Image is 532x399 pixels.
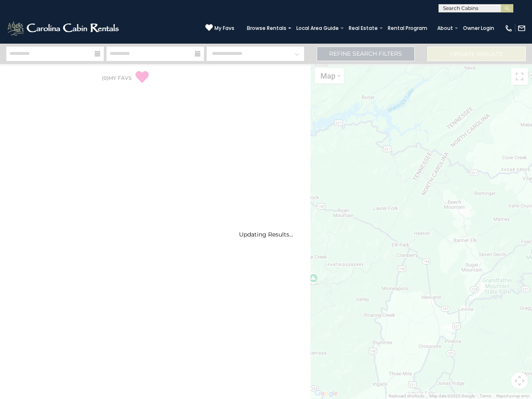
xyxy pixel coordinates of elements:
img: mail-regular-white.png [517,24,526,32]
img: White-1-2.png [6,20,121,37]
span: My Favs [214,25,234,32]
a: About [433,22,457,34]
a: Rental Program [384,22,431,34]
a: Browse Rentals [243,22,291,34]
a: Real Estate [345,22,382,34]
a: Owner Login [459,22,498,34]
a: My Favs [205,24,234,32]
a: Local Area Guide [292,22,343,34]
img: phone-regular-white.png [505,24,513,32]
